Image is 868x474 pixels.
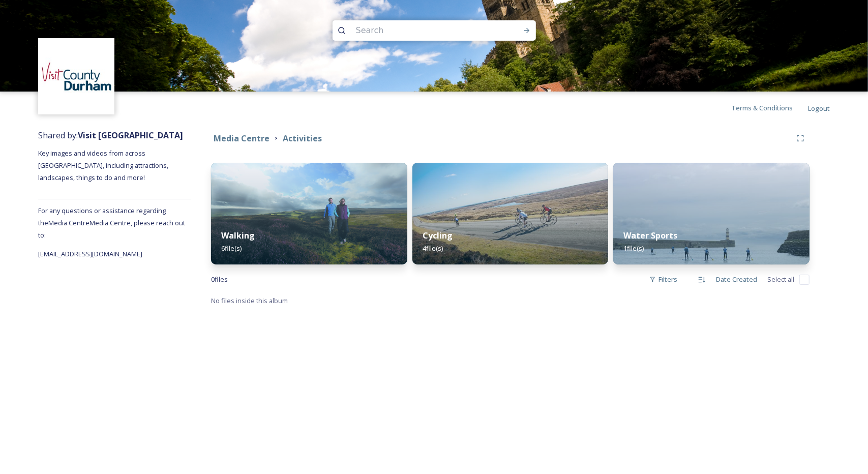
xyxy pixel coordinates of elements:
[423,230,453,241] strong: Cycling
[38,149,170,182] span: Key images and videos from across [GEOGRAPHIC_DATA], including attractions, landscapes, things to...
[214,133,270,144] strong: Media Centre
[211,296,288,305] span: No files inside this album
[78,130,183,141] strong: Visit [GEOGRAPHIC_DATA]
[351,19,490,42] input: Search
[623,244,644,253] span: 1 file(s)
[423,244,443,253] span: 4 file(s)
[412,163,609,264] img: Etape%2520%287%29.jpg
[221,244,242,253] span: 6 file(s)
[211,163,407,264] img: Walking%2520and%2520Cycling%2520%2812%29.jpg
[767,275,794,284] span: Select all
[613,163,810,264] img: Visit_County_Durham_20240611_Critical_Tortoise_Seaham_Marina_01.jpg
[731,102,808,114] a: Terms & Conditions
[38,130,183,141] span: Shared by:
[623,230,677,241] strong: Water Sports
[808,104,830,113] span: Logout
[40,40,113,113] img: 1680077135441.jpeg
[221,230,255,241] strong: Walking
[711,270,762,289] div: Date Created
[38,249,142,258] span: [EMAIL_ADDRESS][DOMAIN_NAME]
[644,270,682,289] div: Filters
[211,275,228,284] span: 0 file s
[283,133,322,144] strong: Activities
[38,206,185,240] span: For any questions or assistance regarding the Media Centre Media Centre, please reach out to:
[731,103,793,112] span: Terms & Conditions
